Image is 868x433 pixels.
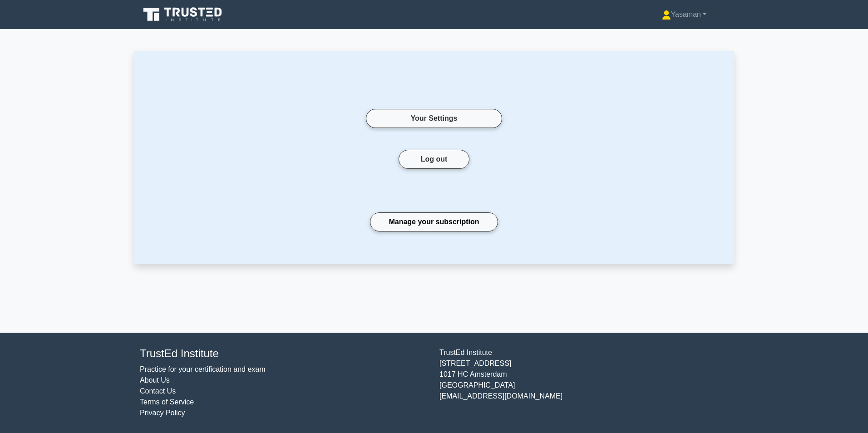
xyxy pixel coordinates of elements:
button: Log out [399,150,470,169]
a: Manage your subscription [370,212,498,231]
a: Practice for your certification and exam [140,365,266,373]
a: Terms of Service [140,398,194,406]
a: Your Settings [366,109,502,128]
a: Contact Us [140,387,176,395]
a: Yasaman [640,5,728,24]
a: About Us [140,376,170,384]
a: Privacy Policy [140,409,185,417]
h4: TrustEd Institute [140,347,429,360]
div: TrustEd Institute [STREET_ADDRESS] 1017 HC Amsterdam [GEOGRAPHIC_DATA] [EMAIL_ADDRESS][DOMAIN_NAME] [434,347,734,418]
